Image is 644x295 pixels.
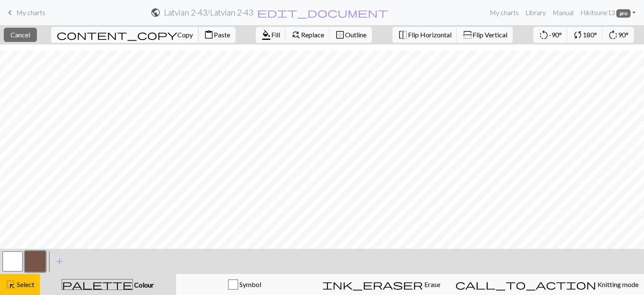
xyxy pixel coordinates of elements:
[596,280,639,288] span: Knitting mode
[392,27,457,43] button: Flip Horizontal
[455,279,596,290] span: call_to_action
[486,4,522,21] a: My charts
[151,7,161,18] span: public
[301,31,324,39] span: Replace
[177,31,193,39] span: Copy
[616,9,631,18] span: pro
[257,7,388,18] span: edit_document
[5,279,16,290] span: highlight_alt
[450,274,644,295] button: Knitting mode
[522,4,549,21] a: Library
[238,280,261,288] span: Symbol
[322,279,423,290] span: ink_eraser
[533,27,568,43] button: -90°
[286,27,330,43] button: Replace
[335,29,345,41] span: border_outer
[313,274,450,295] button: Erase
[408,31,452,39] span: Flip Horizontal
[4,28,37,42] button: Cancel
[62,279,132,290] span: palette
[51,27,199,43] button: Copy
[423,280,440,288] span: Erase
[271,31,280,39] span: Fill
[261,29,271,41] span: format_color_fill
[457,27,513,43] button: Flip Vertical
[40,274,176,295] button: Colour
[602,27,634,43] button: 90°
[549,4,577,21] a: Manual
[214,31,230,39] span: Paste
[256,27,286,43] button: Fill
[5,7,15,18] span: keyboard_arrow_left
[176,274,313,295] button: Symbol
[291,29,301,41] span: find_replace
[55,256,65,267] span: add
[583,31,597,39] span: 180°
[10,31,30,39] span: Cancel
[608,29,618,41] span: rotate_right
[577,4,639,21] a: Hikitsune13 pro
[16,280,34,288] span: Select
[462,30,473,40] span: flip
[133,281,154,289] span: Colour
[618,31,628,39] span: 90°
[198,27,236,43] button: Paste
[204,29,214,41] span: content_paste
[398,29,408,41] span: flip
[164,8,253,17] h2: Latvian 2-43 / Latvian 2-43
[567,27,603,43] button: 180°
[539,29,549,41] span: rotate_left
[473,31,507,39] span: Flip Vertical
[573,29,583,41] span: sync
[549,31,562,39] span: -90°
[5,5,45,20] a: My charts
[16,8,45,16] span: My charts
[345,31,366,39] span: Outline
[57,29,177,41] span: content_copy
[330,27,372,43] button: Outline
